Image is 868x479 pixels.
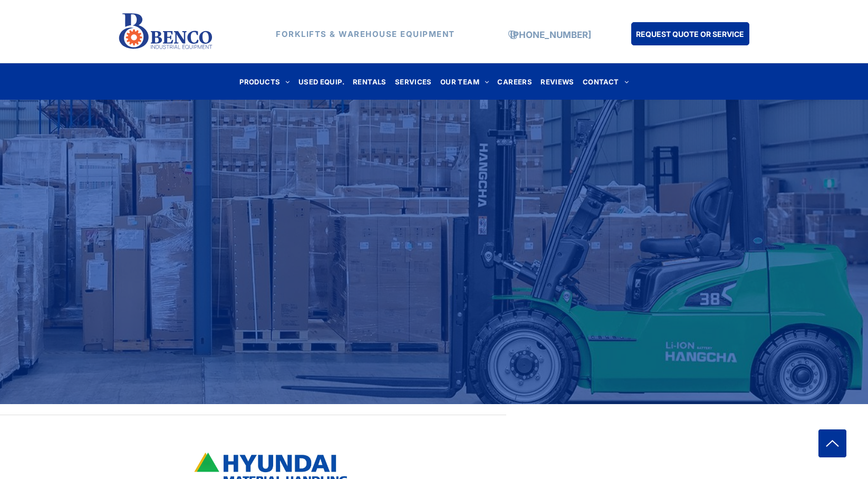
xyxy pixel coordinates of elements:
[391,74,436,89] a: SERVICES
[631,22,749,45] a: REQUEST QUOTE OR SERVICE
[536,74,578,89] a: REVIEWS
[436,74,494,89] a: OUR TEAM
[349,74,391,89] a: RENTALS
[636,24,744,44] span: REQUEST QUOTE OR SERVICE
[235,74,294,89] a: PRODUCTS
[493,74,536,89] a: CAREERS
[578,74,633,89] a: CONTACT
[510,30,591,40] a: [PHONE_NUMBER]
[276,29,455,39] strong: FORKLIFTS & WAREHOUSE EQUIPMENT
[294,74,349,89] a: USED EQUIP.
